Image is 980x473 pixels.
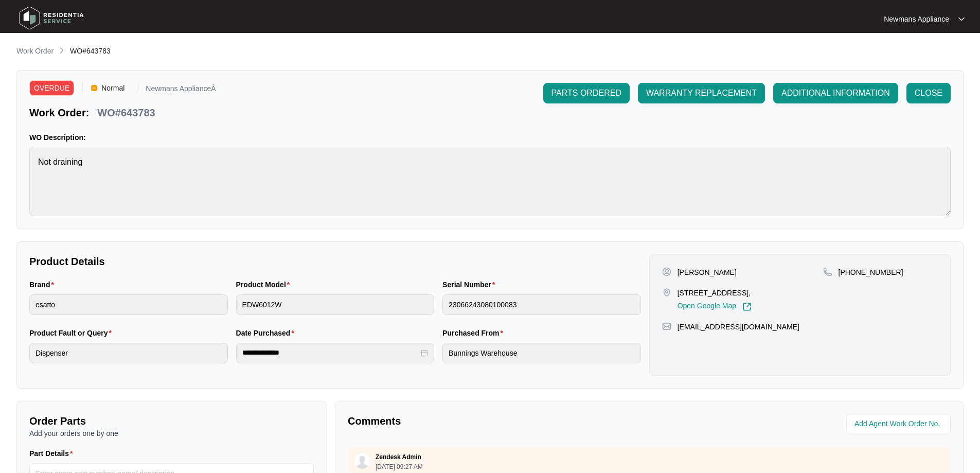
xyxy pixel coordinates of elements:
[29,448,77,459] label: Part Details
[638,83,765,103] button: WARRANTY REPLACEMENT
[958,16,965,22] img: dropdown arrow
[29,294,228,315] input: Brand
[236,294,435,315] input: Product Model
[97,106,155,120] p: WO#643783
[678,302,752,311] a: Open Google Map
[543,83,630,103] button: PARTS ORDERED
[29,106,89,120] p: Work Order:
[678,322,799,332] p: [EMAIL_ADDRESS][DOMAIN_NAME]
[29,343,228,363] input: Product Fault or Query
[29,328,116,338] label: Product Fault or Query
[839,267,903,277] p: [PHONE_NUMBER]
[91,85,97,91] img: Vercel Logo
[29,80,74,96] span: OVERDUE
[823,267,832,276] img: map-pin
[242,347,419,358] input: Date Purchased
[442,328,507,338] label: Purchased From
[742,302,752,311] img: Link-External
[781,87,890,99] span: ADDITIONAL INFORMATION
[662,267,671,276] img: user-pin
[442,294,641,315] input: Serial Number
[662,322,671,331] img: map-pin
[662,288,671,297] img: map-pin
[348,414,642,428] p: Comments
[70,47,111,55] span: WO#643783
[884,14,949,24] p: Newmans Appliance
[236,328,298,338] label: Date Purchased
[678,288,752,298] p: [STREET_ADDRESS],
[854,418,945,430] input: Add Agent Work Order No.
[646,87,757,99] span: WARRANTY REPLACEMENT
[58,46,66,55] img: chevron-right
[146,85,216,96] p: Newmans ApplianceÂ
[29,414,314,428] p: Order Parts
[29,428,314,439] p: Add your orders one by one
[376,464,423,470] p: [DATE] 09:27 AM
[906,83,951,103] button: CLOSE
[16,46,54,56] p: Work Order
[376,453,421,461] p: Zendesk Admin
[14,46,56,57] a: Work Order
[915,87,942,99] span: CLOSE
[551,87,621,99] span: PARTS ORDERED
[97,80,129,96] span: Normal
[29,279,58,290] label: Brand
[236,279,294,290] label: Product Model
[678,267,737,277] p: [PERSON_NAME]
[29,132,951,143] p: WO Description:
[442,343,641,363] input: Purchased From
[442,279,499,290] label: Serial Number
[29,147,951,216] textarea: Not draining
[15,3,87,33] img: residentia service logo
[29,254,641,269] p: Product Details
[773,83,898,103] button: ADDITIONAL INFORMATION
[354,453,370,469] img: user.svg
